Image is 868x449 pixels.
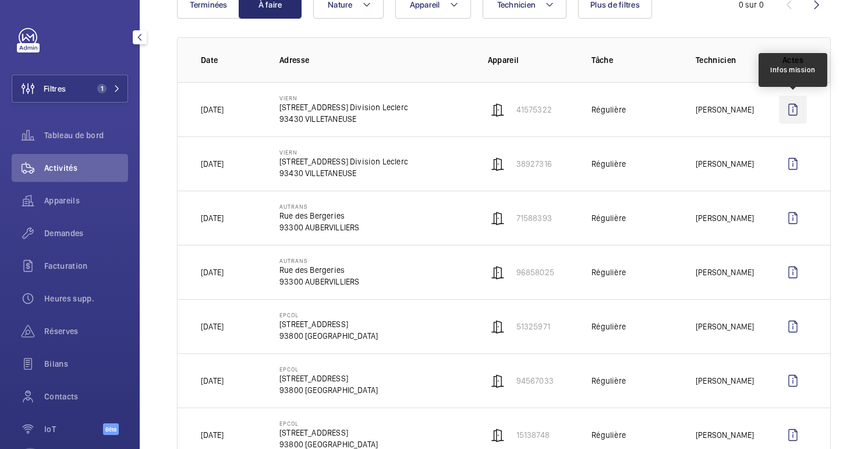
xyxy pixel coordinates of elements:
[279,94,408,101] p: VIERN
[279,156,408,167] p: [STREET_ADDRESS] Division Leclerc
[516,212,552,224] p: 71588393
[201,375,224,387] p: [DATE]
[279,101,408,113] p: [STREET_ADDRESS] Division Leclerc
[516,158,552,170] p: 38927316
[591,104,626,115] p: Régulière
[44,196,80,205] font: Appareils
[44,425,56,434] font: IoT
[44,359,68,369] font: Bilans
[201,321,224,332] p: [DATE]
[696,375,754,387] p: [PERSON_NAME]
[279,149,408,156] p: VIERN
[279,311,378,318] p: EPCOL
[696,158,754,170] p: [PERSON_NAME]
[491,103,505,117] img: automatic_door.svg
[201,429,224,441] p: [DATE]
[491,157,505,171] img: automatic_door.svg
[696,266,754,278] p: [PERSON_NAME]
[279,113,408,125] p: 93430 VILLETANEUSE
[770,65,816,75] div: Infos mission
[491,265,505,279] img: automatic_door.svg
[516,321,550,332] p: 51325971
[516,429,550,441] p: 15138748
[591,212,626,224] p: Régulière
[44,294,94,303] font: Heures supp.
[44,327,79,336] font: Réserves
[696,104,754,115] p: [PERSON_NAME]
[44,84,66,93] font: Filtres
[279,384,378,396] p: 93800 [GEOGRAPHIC_DATA]
[279,222,359,233] p: 93300 AUBERVILLIERS
[591,375,626,387] p: Régulière
[591,158,626,170] p: Régulière
[44,163,77,173] font: Activités
[12,75,128,103] button: Filtres1
[491,374,505,388] img: automatic_door.svg
[491,320,505,334] img: automatic_door.svg
[201,158,224,170] p: [DATE]
[201,104,224,115] p: [DATE]
[591,55,613,65] font: Tâche
[279,257,359,264] p: AUTRANS
[201,212,224,224] p: [DATE]
[279,203,359,210] p: AUTRANS
[279,427,378,439] p: [STREET_ADDRESS]
[488,55,519,65] font: Appareil
[279,373,378,384] p: [STREET_ADDRESS]
[279,55,309,65] font: Adresse
[516,266,554,278] p: 96858025
[591,429,626,441] p: Régulière
[279,366,378,373] p: EPCOL
[696,212,754,224] p: [PERSON_NAME]
[279,330,378,342] p: 93800 [GEOGRAPHIC_DATA]
[279,276,359,287] p: 93300 AUBERVILLIERS
[696,429,754,441] p: [PERSON_NAME]
[696,55,736,65] font: Technicien
[491,211,505,225] img: automatic_door.svg
[201,55,218,65] font: Date
[516,375,554,387] p: 94567033
[44,261,88,271] font: Facturation
[44,131,104,140] font: Tableau de bord
[491,428,505,442] img: automatic_door.svg
[279,210,359,222] p: Rue des Bergeries
[591,266,626,278] p: Régulière
[101,85,104,93] font: 1
[279,420,378,427] p: EPCOL
[201,266,224,278] p: [DATE]
[44,229,84,238] font: Demandes
[44,392,79,401] font: Contacts
[696,321,754,332] p: [PERSON_NAME]
[516,104,552,115] p: 41575322
[279,167,408,179] p: 93430 VILLETANEUSE
[279,318,378,330] p: [STREET_ADDRESS]
[279,264,359,276] p: Rue des Bergeries
[591,321,626,332] p: Régulière
[105,426,116,433] font: Bêta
